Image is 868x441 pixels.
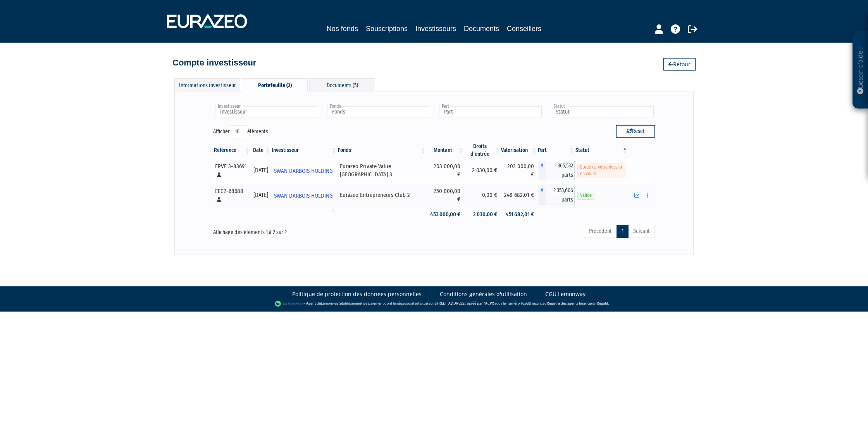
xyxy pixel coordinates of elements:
[464,183,501,208] td: 0,00 €
[337,143,427,158] th: Fonds: activer pour trier la colonne par ordre croissant
[331,203,334,217] i: Voir l'investisseur
[253,191,268,199] div: [DATE]
[215,162,248,179] div: EPVE 3-83691
[309,78,375,91] div: Documents (5)
[545,290,586,298] a: CGU Lemonway
[167,14,247,28] img: 1732889491-logotype_eurazeo_blanc_rvb.png
[538,186,546,205] span: A
[538,161,575,180] div: A - Eurazeo Private Value Europe 3
[172,58,256,67] h4: Compte investisseur
[538,161,546,180] span: A
[251,143,271,158] th: Date: activer pour trier la colonne par ordre croissant
[217,197,221,202] i: [Français] Personne physique
[274,164,333,178] span: SWAN DARBOIS HOLDING
[507,23,541,34] a: Conseillers
[271,163,337,178] a: SWAN DARBOIS HOLDING
[547,301,608,306] a: Registre des agents financiers (Regafi)
[440,290,527,298] a: Conditions générales d'utilisation
[501,183,538,208] td: 248 682,01 €
[327,23,358,34] a: Nos fonds
[427,143,464,158] th: Montant: activer pour trier la colonne par ordre croissant
[538,186,575,205] div: A - Eurazeo Entrepreneurs Club 2
[215,187,248,204] div: EEC2-68688
[575,143,628,158] th: Statut : activer pour trier la colonne par ordre d&eacute;croissant
[501,158,538,183] td: 203 000,00 €
[427,158,464,183] td: 203 000,00 €
[464,158,501,183] td: 2 030,00 €
[538,143,575,158] th: Part: activer pour trier la colonne par ordre croissant
[427,183,464,208] td: 250 000,00 €
[616,125,655,138] button: Reset
[217,172,221,177] i: [Français] Personne physique
[213,125,268,138] label: Afficher éléments
[577,192,594,199] span: Valide
[340,191,424,199] div: Eurazeo Entrepreneurs Club 2
[230,125,247,138] select: Afficheréléments
[856,35,865,105] p: Besoin d'aide ?
[464,23,499,34] a: Documents
[274,189,333,203] span: SWAN DARBOIS HOLDING
[464,143,501,158] th: Droits d'entrée: activer pour trier la colonne par ordre croissant
[663,58,696,71] a: Retour
[331,178,334,193] i: Voir l'investisseur
[501,208,538,221] td: 451 682,01 €
[271,143,337,158] th: Investisseur: activer pour trier la colonne par ordre croissant
[577,164,625,177] span: Etude de votre dossier en cours
[617,225,629,238] a: 1
[321,301,339,306] a: Lemonway
[174,78,240,91] div: Informations investisseur
[213,143,251,158] th: Référence : activer pour trier la colonne par ordre croissant
[546,186,575,205] span: 2 353,606 parts
[242,78,308,91] div: Portefeuille (2)
[546,161,575,180] span: 1 365,532 parts
[275,300,305,308] img: logo-lemonway.png
[427,208,464,221] td: 453 000,00 €
[366,23,408,34] a: Souscriptions
[213,224,391,236] div: Affichage des éléments 1 à 2 sur 2
[8,300,860,308] div: - Agent de (établissement de paiement dont le siège social est situé au [STREET_ADDRESS], agréé p...
[271,188,337,203] a: SWAN DARBOIS HOLDING
[292,290,422,298] a: Politique de protection des données personnelles
[464,208,501,221] td: 2 030,00 €
[501,143,538,158] th: Valorisation: activer pour trier la colonne par ordre croissant
[253,166,268,174] div: [DATE]
[340,162,424,179] div: Eurazeo Private Value [GEOGRAPHIC_DATA] 3
[415,23,456,35] a: Investisseurs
